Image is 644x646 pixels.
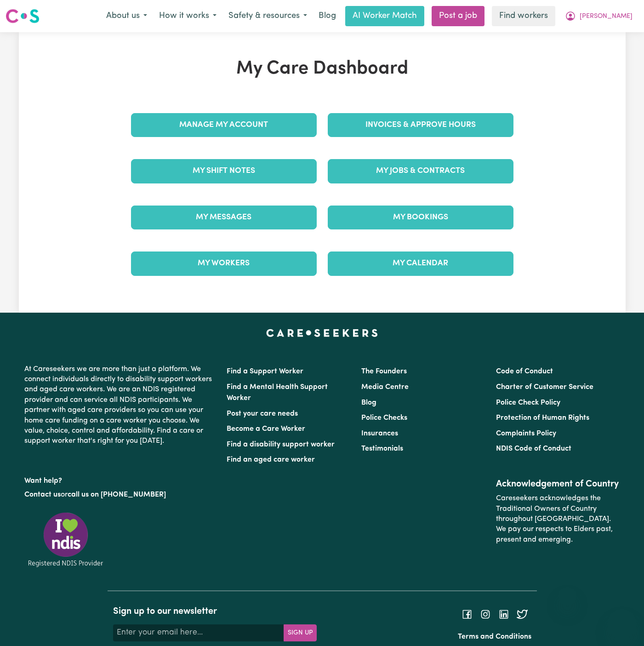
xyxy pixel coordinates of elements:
a: Follow Careseekers on Instagram [480,610,491,617]
a: Careseekers logo [6,6,40,27]
button: How it works [153,6,222,26]
a: Blog [313,6,342,26]
a: Follow Careseekers on Facebook [462,610,473,617]
a: My Calendar [328,252,513,275]
a: Manage My Account [131,113,317,137]
button: My Account [559,6,638,26]
a: My Messages [131,206,317,229]
a: Charter of Customer Service [496,383,593,391]
a: Code of Conduct [496,368,553,375]
p: Want help? [24,472,216,486]
a: The Founders [361,368,407,375]
a: Find a disability support worker [227,441,335,448]
a: Complaints Policy [496,430,556,437]
a: call us on [PHONE_NUMBER] [68,491,166,498]
a: Media Centre [361,383,409,391]
a: Contact us [24,491,61,498]
button: Safety & resources [222,6,313,26]
a: Post your care needs [227,410,298,417]
iframe: Button to launch messaging window [607,609,637,639]
span: [PERSON_NAME] [580,11,633,22]
img: Registered NDIS provider [24,511,107,568]
a: Become a Care Worker [227,425,305,433]
a: Police Check Policy [496,399,560,406]
a: Follow Careseekers on Twitter [517,610,528,617]
a: Blog [361,399,376,406]
a: My Jobs & Contracts [328,159,513,183]
a: Police Checks [361,414,407,422]
a: Post a job [432,6,484,26]
a: Invoices & Approve Hours [328,113,513,137]
p: or [24,486,216,503]
button: Subscribe [284,624,317,641]
h2: Acknowledgement of Country [496,479,620,490]
p: At Careseekers we are more than just a platform. We connect individuals directly to disability su... [24,360,216,450]
h2: Sign up to our newsletter [113,606,317,617]
a: Find a Mental Health Support Worker [227,383,328,402]
a: Find workers [492,6,555,26]
a: Terms and Conditions [458,633,531,640]
a: Insurances [361,430,398,437]
a: Protection of Human Rights [496,414,589,422]
img: Careseekers logo [6,8,40,24]
a: AI Worker Match [345,6,424,26]
a: Find a Support Worker [227,368,303,375]
a: My Shift Notes [131,159,317,183]
button: About us [100,6,153,26]
iframe: Close message [558,587,576,606]
a: Careseekers home page [266,329,378,337]
input: Enter your email here... [113,624,284,641]
a: NDIS Code of Conduct [496,445,571,452]
h1: My Care Dashboard [125,58,519,80]
a: My Workers [131,252,317,275]
a: Follow Careseekers on LinkedIn [498,610,509,617]
a: Find an aged care worker [227,456,315,463]
a: Testimonials [361,445,403,452]
p: Careseekers acknowledges the Traditional Owners of Country throughout [GEOGRAPHIC_DATA]. We pay o... [496,490,620,549]
a: My Bookings [328,206,513,229]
